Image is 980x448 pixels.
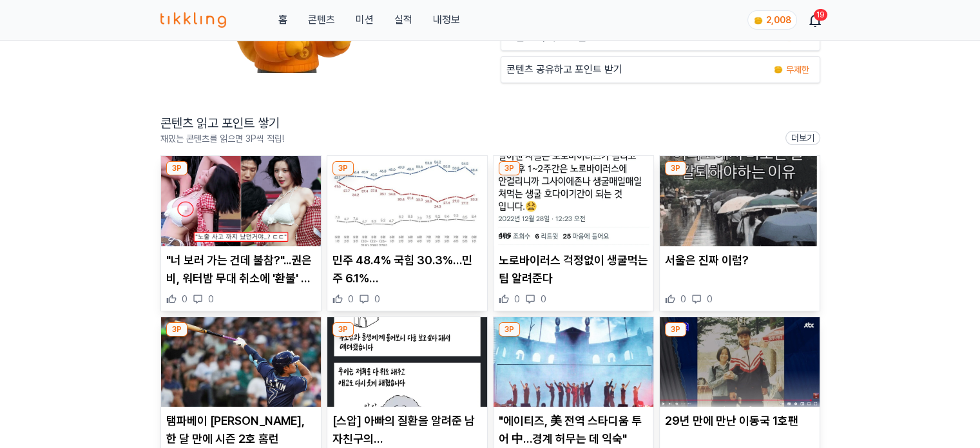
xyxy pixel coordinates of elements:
[166,161,187,175] div: 3P
[499,322,520,336] div: 3P
[659,155,820,311] div: 3P 서울은 진짜 이럼? 서울은 진짜 이럼? 0 0
[810,12,820,28] a: 19
[680,293,686,306] span: 0
[494,156,653,246] img: 노로바이러스 걱정없이 생굴먹는팁 알려준다
[327,155,488,311] div: 3P 민주 48.4% 국힘 30.3%…민주 6.1%p↓ 국힘 3.1%p↑[리얼미터] 민주 48.4% 국힘 30.3%…민주 6.1%[DEMOGRAPHIC_DATA] 국힘 3.1...
[374,293,380,306] span: 0
[501,56,820,83] a: 콘텐츠 공유하고 포인트 받기 coin 무제한
[161,317,321,407] img: 탬파베이 김하성, 한 달 만에 시즌 2호 홈런
[541,293,546,306] span: 0
[660,317,820,407] img: 29년 만에 만난 이동국 1호팬
[499,412,648,448] p: "에이티즈, 美 전역 스타디움 투어 中…경계 허무는 데 익숙"
[773,64,783,75] img: coin
[499,251,648,287] p: 노로바이러스 걱정없이 생굴먹는팁 알려준다
[348,293,354,306] span: 0
[182,293,187,306] span: 0
[493,155,654,311] div: 3P 노로바이러스 걱정없이 생굴먹는팁 알려준다 노로바이러스 걱정없이 생굴먹는팁 알려준다 0 0
[355,12,373,28] button: 미션
[665,322,686,336] div: 3P
[166,412,316,448] p: 탬파베이 [PERSON_NAME], 한 달 만에 시즌 2호 홈런
[332,251,482,287] p: 민주 48.4% 국힘 30.3%…민주 6.1%[DEMOGRAPHIC_DATA] 국힘 3.1%p↑[리얼미터]
[332,322,354,336] div: 3P
[332,161,354,175] div: 3P
[161,156,321,246] img: "너 보러 가는 건데 불참?"...권은비, 워터밤 무대 취소에 '환불' 요청 쇄도...'대체 얼마나 야했길래'
[499,161,520,175] div: 3P
[665,251,814,269] p: 서울은 진짜 이럼?
[786,63,809,76] span: 무제한
[307,12,334,28] a: 콘텐츠
[766,15,791,25] span: 2,008
[160,114,284,132] h2: 콘텐츠 읽고 포인트 쌓기
[814,9,827,21] div: 19
[785,131,820,145] a: 더보기
[432,12,459,28] a: 내정보
[514,293,520,306] span: 0
[660,156,820,246] img: 서울은 진짜 이럼?
[160,155,322,311] div: 3P "너 보러 가는 건데 불참?"...권은비, 워터밤 무대 취소에 '환불' 요청 쇄도...'대체 얼마나 야했길래' "너 보러 가는 건데 불참?"...권은비, 워터밤 무대 취...
[665,412,814,430] p: 29년 만에 만난 이동국 1호팬
[278,12,287,28] a: 홈
[327,317,487,407] img: [스압] 아빠의 질환을 알려준 남자친구의 강아지.jpg,,
[747,10,794,30] a: coin 2,008
[327,156,487,246] img: 민주 48.4% 국힘 30.3%…민주 6.1%p↓ 국힘 3.1%p↑[리얼미터]
[160,12,227,28] img: 티끌링
[753,15,764,26] img: coin
[707,293,713,306] span: 0
[208,293,214,306] span: 0
[665,161,686,175] div: 3P
[494,317,653,407] img: "에이티즈, 美 전역 스타디움 투어 中…경계 허무는 데 익숙"
[166,322,187,336] div: 3P
[394,12,412,28] a: 실적
[332,412,482,448] p: [스압] 아빠의 질환을 알려준 남자친구의 [PERSON_NAME].jpg,,
[166,251,316,287] p: "너 보러 가는 건데 불참?"...권은비, 워터밤 무대 취소에 '환불' 요청 쇄도...'대체 얼마나 야했길래'
[506,62,622,77] p: 콘텐츠 공유하고 포인트 받기
[160,132,284,145] p: 재밌는 콘텐츠를 읽으면 3P씩 적립!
